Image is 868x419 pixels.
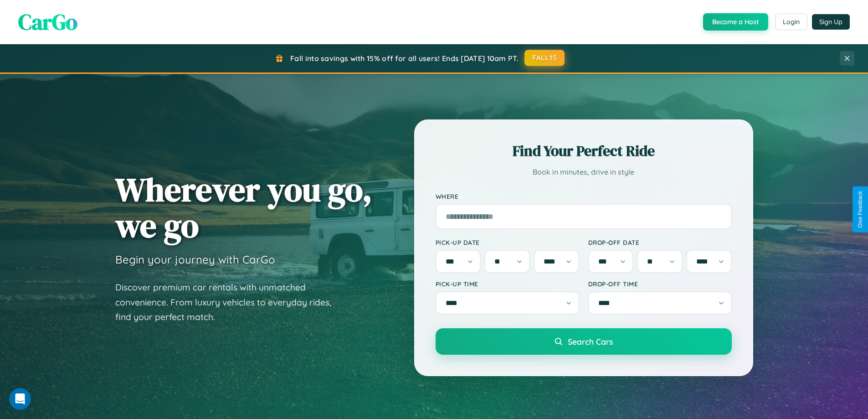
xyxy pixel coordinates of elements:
button: Login [775,14,807,30]
span: CarGo [18,7,77,37]
p: Discover premium car rentals with unmatched convenience. From luxury vehicles to everyday rides, ... [115,280,343,325]
p: Book in minutes, drive in style [436,166,732,179]
span: Fall into savings with 15% off for all users! Ends [DATE] 10am PT. [290,54,519,63]
label: Drop-off Date [588,238,732,246]
div: Give Feedback [857,191,863,228]
label: Where [436,192,732,200]
button: Become a Host [703,13,768,31]
button: Sign Up [812,14,850,30]
button: FALL15 [524,50,565,66]
label: Pick-up Date [436,238,579,246]
h1: Wherever you go, we go [115,171,372,243]
h3: Begin your journey with CarGo [115,253,275,266]
iframe: Intercom live chat [9,388,31,410]
label: Pick-up Time [436,280,579,288]
label: Drop-off Time [588,280,732,288]
span: Search Cars [568,336,613,347]
h2: Find Your Perfect Ride [436,141,732,161]
button: Search Cars [436,328,732,355]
